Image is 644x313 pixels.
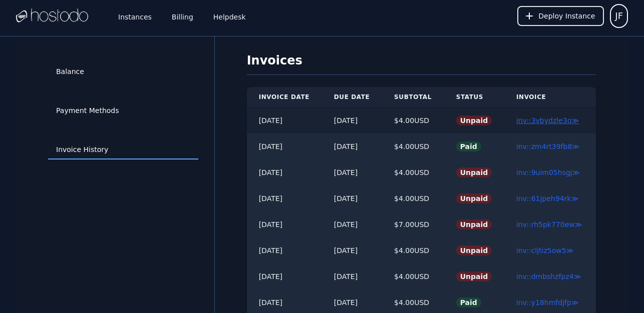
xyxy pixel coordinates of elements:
th: Invoice Date [247,87,322,107]
span: Unpaid [456,193,492,203]
td: [DATE] [247,237,322,263]
a: inv::9uim05hsgj≫ [516,168,579,176]
span: Unpaid [456,245,492,255]
span: Paid [456,141,481,151]
span: Unpaid [456,219,492,229]
td: [DATE] [322,133,382,159]
a: inv::y18hmfdjfp≫ [516,298,579,306]
span: Unpaid [456,167,492,177]
td: [DATE] [247,211,322,237]
a: inv::3vbydzle3o≫ [516,116,579,124]
div: $ 4.00 USD [394,115,432,125]
div: $ 4.00 USD [394,271,432,281]
span: Unpaid [456,271,492,281]
td: [DATE] [247,159,322,185]
a: Payment Methods [48,101,198,120]
div: $ 4.00 USD [394,245,432,255]
td: [DATE] [247,107,322,134]
span: Paid [456,297,481,307]
div: $ 4.00 USD [394,141,432,151]
td: [DATE] [322,159,382,185]
td: [DATE] [247,185,322,211]
th: Status [444,87,504,107]
button: User menu [610,4,628,28]
a: Balance [48,62,198,81]
span: Unpaid [456,115,492,125]
span: Deploy Instance [538,11,595,21]
a: inv::cljtiz5ow5≫ [516,246,573,254]
a: inv::rh5pk770ew≫ [516,220,582,228]
div: $ 4.00 USD [394,167,432,177]
td: [DATE] [322,237,382,263]
th: Subtotal [382,87,444,107]
a: Invoice History [48,140,198,159]
button: Deploy Instance [517,6,604,26]
img: Logo [16,8,88,23]
td: [DATE] [322,211,382,237]
td: [DATE] [247,133,322,159]
div: $ 4.00 USD [394,297,432,307]
td: [DATE] [247,263,322,289]
div: $ 7.00 USD [394,219,432,229]
span: JF [615,9,623,23]
td: [DATE] [322,185,382,211]
a: inv::dmbshzfpz4≫ [516,272,581,280]
div: $ 4.00 USD [394,193,432,203]
th: Invoice [504,87,596,107]
h1: Invoices [247,52,596,75]
td: [DATE] [322,107,382,134]
a: inv::zm4rt39fb8≫ [516,142,579,150]
th: Due Date [322,87,382,107]
a: inv::61jpeh94rk≫ [516,194,578,202]
td: [DATE] [322,263,382,289]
